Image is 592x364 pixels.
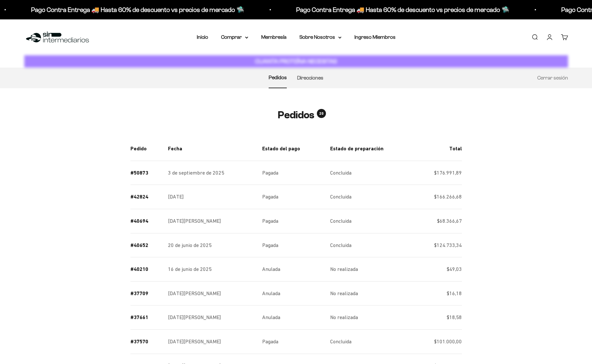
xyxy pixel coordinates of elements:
td: Pagada [257,209,325,233]
td: No realizada [325,257,415,282]
td: Concluida [325,185,415,209]
strong: CUANTA PROTEÍNA NECESITAS [255,58,337,65]
td: 3 de septiembre de 2025 [163,161,257,185]
td: Concluida [325,161,415,185]
td: $49,03 [415,257,462,282]
td: [DATE][PERSON_NAME] [163,305,257,330]
td: [DATE] [163,185,257,209]
th: Pedido [130,137,163,161]
summary: Sobre Nosotros [299,33,341,41]
td: $101.000,00 [415,329,462,354]
td: [DATE][PERSON_NAME] [163,209,257,233]
td: $16,18 [415,281,462,305]
td: Concluida [325,329,415,354]
a: Cerrar sesión [537,75,568,80]
td: Concluida [325,233,415,257]
th: Estado de preparación [325,137,415,161]
a: Direcciones [297,75,323,80]
a: Membresía [261,34,286,40]
td: Anulada [257,305,325,330]
td: #37570 [130,329,163,354]
p: Pago Contra Entrega 🚚 Hasta 60% de descuento vs precios de mercado 🛸 [296,5,509,15]
td: #50873 [130,161,163,185]
td: 20 de junio de 2025 [163,233,257,257]
td: #42824 [130,185,163,209]
span: 20 [317,109,326,118]
td: No realizada [325,281,415,305]
td: #40210 [130,257,163,282]
td: #40652 [130,233,163,257]
p: Pago Contra Entrega 🚚 Hasta 60% de descuento vs precios de mercado 🛸 [31,5,244,15]
td: Anulada [257,257,325,282]
td: $124.733,34 [415,233,462,257]
td: #37709 [130,281,163,305]
a: Inicio [197,34,208,40]
td: [DATE][PERSON_NAME] [163,281,257,305]
td: $176.991,89 [415,161,462,185]
a: Pedidos [269,75,287,80]
td: $18,58 [415,305,462,330]
summary: Comprar [221,33,248,41]
td: Concluida [325,209,415,233]
td: $68.366,67 [415,209,462,233]
th: Estado del pago [257,137,325,161]
td: Pagada [257,161,325,185]
td: [DATE][PERSON_NAME] [163,329,257,354]
td: Pagada [257,329,325,354]
td: Pagada [257,233,325,257]
td: #40694 [130,209,163,233]
td: $166.266,68 [415,185,462,209]
th: Total [415,137,462,161]
th: Fecha [163,137,257,161]
td: Pagada [257,185,325,209]
td: 16 de junio de 2025 [163,257,257,282]
h1: Pedidos [278,109,314,121]
a: Ingreso Miembros [354,34,396,40]
td: Anulada [257,281,325,305]
td: #37661 [130,305,163,330]
td: No realizada [325,305,415,330]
